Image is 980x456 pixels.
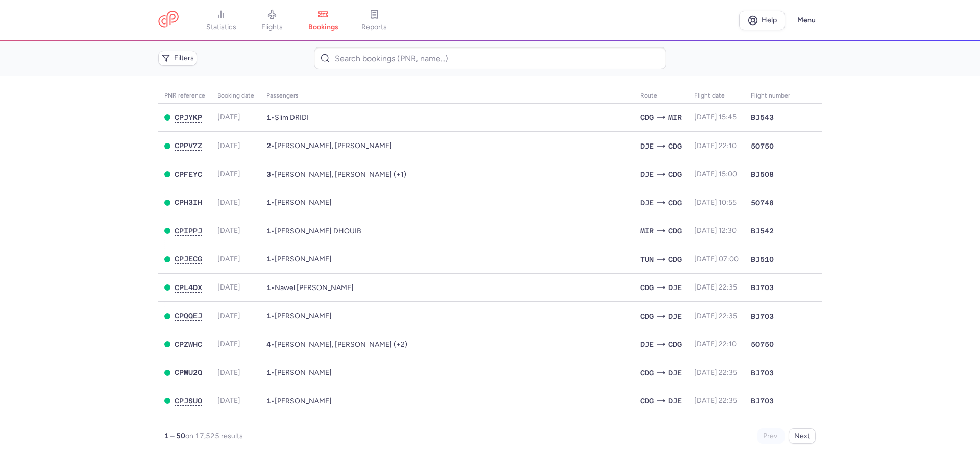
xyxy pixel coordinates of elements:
span: 5O750 [751,339,774,349]
button: CPQQEJ [175,311,202,320]
button: Next [789,428,816,444]
span: • [266,141,392,150]
span: flights [261,22,283,32]
span: CPL4DX [175,283,202,292]
span: CDG [640,282,654,293]
button: Menu [791,11,822,30]
span: 4 [266,340,271,348]
span: Slim DRIDI [275,113,309,122]
span: [DATE] [217,255,240,263]
span: [DATE] 15:00 [694,170,737,178]
span: CDG [668,254,682,265]
span: [DATE] [217,141,240,150]
span: [DATE] [217,340,240,348]
a: CitizenPlane red outlined logo [158,11,179,30]
span: • [266,227,361,235]
button: CPIPPJ [175,227,202,235]
button: CPJECG [175,255,202,263]
span: DJE [640,140,654,152]
span: Nabil BOUCHADAK, Feyrielle BOUCHADAK [275,141,392,150]
span: CDG [640,367,654,378]
span: CPIPPJ [175,227,202,235]
button: CPMU2Q [175,368,202,377]
span: • [266,113,309,122]
a: reports [349,9,400,32]
span: [DATE] [217,198,240,207]
span: CPH3IH [175,198,202,206]
button: CPH3IH [175,198,202,207]
span: 1 [266,283,271,292]
strong: 1 – 50 [164,431,185,440]
th: flight date [688,88,745,104]
span: 1 [266,311,271,320]
span: 5O748 [751,198,774,208]
span: Wassila TEBIB [275,198,332,207]
span: statistics [206,22,236,32]
span: • [266,311,332,320]
span: CDG [668,225,682,236]
a: statistics [195,9,247,32]
span: bookings [308,22,338,32]
span: CDG [640,112,654,123]
span: [DATE] [217,283,240,292]
span: 1 [266,368,271,376]
span: [DATE] 22:35 [694,368,737,377]
span: Gilles ZIMMERMANN, Magali ZIMMERMANN, Bianca ZIMMERMANN [275,170,406,179]
span: Bader DHOUIB [275,227,361,235]
span: [DATE] [217,311,240,320]
span: BJ508 [751,169,774,179]
span: 2 [266,141,271,150]
span: DJE [668,395,682,406]
span: CDG [668,197,682,208]
span: DJE [668,367,682,378]
span: BJ703 [751,282,774,293]
span: Nawel ZINE ELABIDINE [275,283,354,292]
span: [DATE] [217,113,240,122]
span: [DATE] [217,170,240,178]
button: Prev. [757,428,785,444]
span: 1 [266,227,271,235]
a: flights [247,9,298,32]
th: Passengers [260,88,634,104]
span: [DATE] 22:35 [694,311,737,320]
span: CDG [668,169,682,180]
span: [DATE] 22:10 [694,340,737,348]
span: [DATE] 22:35 [694,283,737,292]
span: DJE [640,169,654,180]
span: Youssef ZAHMOUL [275,255,332,263]
span: • [266,198,332,207]
span: • [266,340,407,349]
span: • [266,255,332,263]
span: DJE [668,282,682,293]
th: Route [634,88,688,104]
span: BJ703 [751,368,774,378]
span: [DATE] [217,226,240,235]
span: CDG [640,395,654,406]
button: CPJYKP [175,113,202,122]
span: DJE [640,339,654,350]
span: CPZWHC [175,340,202,348]
input: Search bookings (PNR, name...) [314,47,666,69]
span: DJE [640,197,654,208]
span: Moncef ZARATI [275,368,332,377]
span: Help [762,16,777,24]
span: • [266,397,332,405]
span: TUN [640,254,654,265]
th: PNR reference [158,88,211,104]
span: reports [361,22,387,32]
button: CPFEYC [175,170,202,179]
span: CPPV7Z [175,141,202,150]
span: • [266,283,354,292]
span: • [266,170,406,179]
span: Leila KSIKSI [275,311,332,320]
span: Valentin DIRSON [275,397,332,405]
span: [DATE] 22:35 [694,396,737,405]
a: Help [739,11,785,30]
button: CPL4DX [175,283,202,292]
button: CPZWHC [175,340,202,349]
span: CDG [668,339,682,350]
span: 1 [266,198,271,206]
